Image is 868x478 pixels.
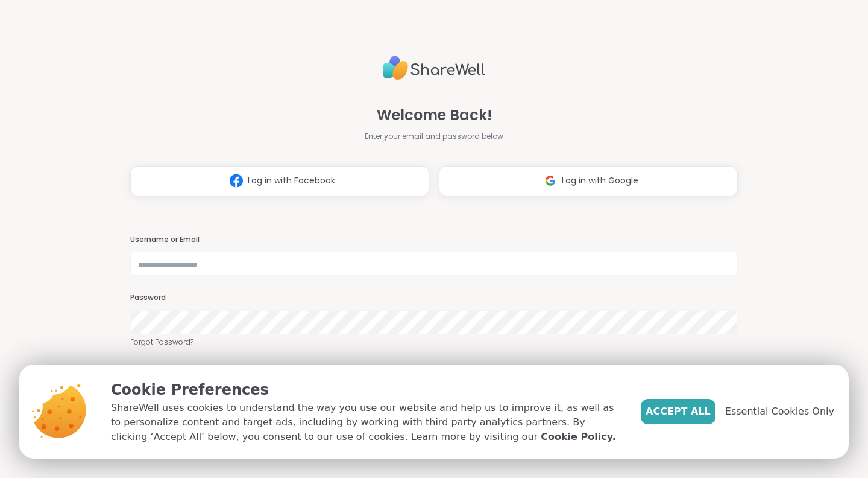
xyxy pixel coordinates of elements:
a: Cookie Policy. [541,430,615,444]
button: Log in with Facebook [130,166,429,196]
h3: Password [130,293,738,303]
span: Accept All [646,404,711,419]
button: Log in with Google [439,166,738,196]
span: Log in with Google [562,174,638,187]
span: Log in with Facebook [248,174,335,187]
img: ShareWell Logo [383,51,485,85]
span: Enter your email and password below [365,131,503,142]
span: Essential Cookies Only [725,404,834,419]
p: ShareWell uses cookies to understand the way you use our website and help us to improve it, as we... [111,401,621,444]
button: Accept All [641,399,715,424]
p: Cookie Preferences [111,379,621,401]
img: ShareWell Logomark [539,170,562,192]
h3: Username or Email [130,235,738,245]
img: ShareWell Logomark [225,170,248,192]
span: Welcome Back! [377,104,492,126]
a: Forgot Password? [130,337,738,348]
